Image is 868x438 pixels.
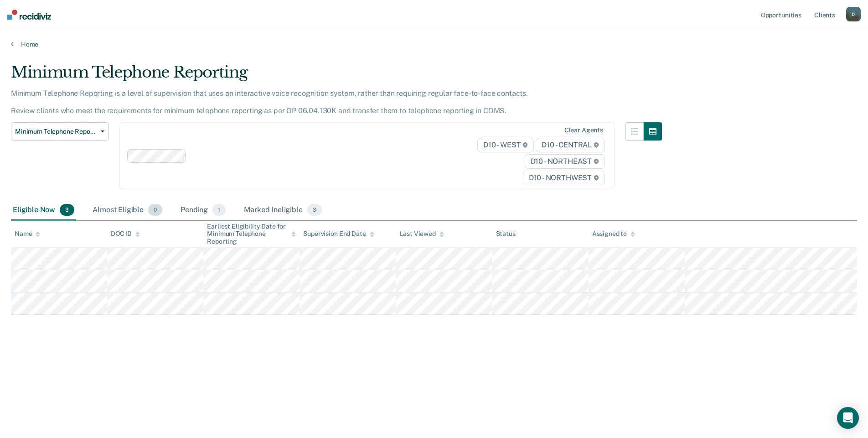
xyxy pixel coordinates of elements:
[846,7,861,21] button: D
[15,128,97,136] span: Minimum Telephone Reporting
[564,126,603,134] div: Clear agents
[303,230,374,238] div: Supervision End Date
[111,230,140,238] div: DOC ID
[477,138,534,152] span: D10 - WEST
[242,200,324,220] div: Marked Ineligible3
[523,171,605,185] span: D10 - NORTHWEST
[525,154,605,169] span: D10 - NORTHEAST
[536,138,605,152] span: D10 - CENTRAL
[11,40,857,48] a: Home
[592,230,635,238] div: Assigned to
[179,200,227,220] div: Pending1
[91,200,164,220] div: Almost Eligible0
[148,204,162,216] span: 0
[496,230,516,238] div: Status
[11,89,528,115] p: Minimum Telephone Reporting is a level of supervision that uses an interactive voice recognition ...
[7,10,51,20] img: Recidiviz
[11,122,108,141] button: Minimum Telephone Reporting
[399,230,444,238] div: Last Viewed
[837,407,859,429] div: Open Intercom Messenger
[212,204,226,216] span: 1
[15,230,40,238] div: Name
[307,204,322,216] span: 3
[11,63,662,89] div: Minimum Telephone Reporting
[11,200,76,220] div: Eligible Now3
[60,204,74,216] span: 3
[207,223,296,245] div: Earliest Eligibility Date for Minimum Telephone Reporting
